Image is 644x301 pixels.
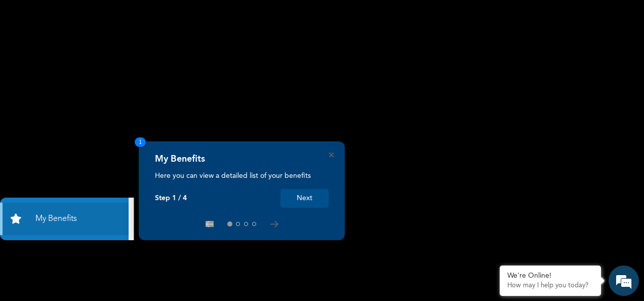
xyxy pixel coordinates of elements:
div: We're Online! [507,272,593,280]
p: Step 1 / 4 [155,194,187,203]
button: Close [329,153,334,157]
button: Next [280,189,329,208]
p: How may I help you today? [507,282,593,290]
h4: My Benefits [155,154,205,165]
p: Here you can view a detailed list of your benefits [155,171,329,181]
span: 1 [135,137,146,147]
